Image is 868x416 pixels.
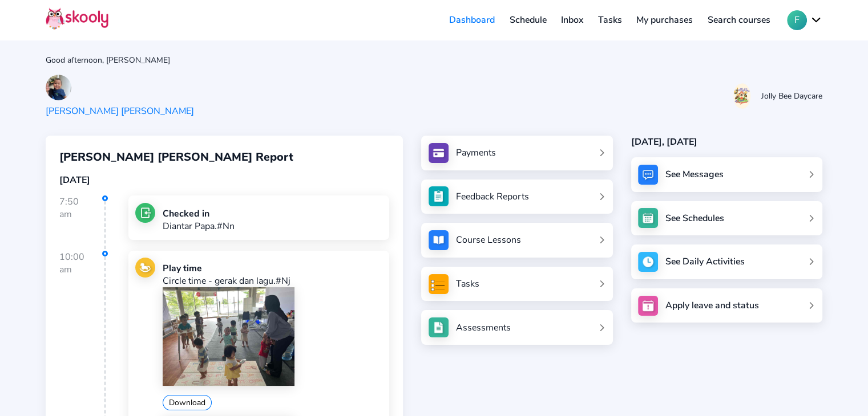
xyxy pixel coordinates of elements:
a: Tasks [591,11,629,29]
div: Checked in [163,207,235,220]
a: Schedule [502,11,554,29]
div: Payments [456,146,496,159]
img: 202504110724589150957335619769746266608800361541202504110745080792294527529358.jpg [46,75,71,100]
img: schedule.jpg [638,208,658,228]
div: [PERSON_NAME] [PERSON_NAME] [46,105,194,117]
div: am [59,263,104,276]
div: Good afternoon, [PERSON_NAME] [46,55,822,66]
p: Circle time - gerak dan lagu.#Nj [163,275,382,287]
a: Course Lessons [429,230,605,250]
div: See Schedules [665,212,724,225]
a: Feedback Reports [429,186,605,206]
button: Download [163,395,212,410]
img: 20201103140951286199961659839494hYz471L5eL1FsRFsP4.jpg [733,83,750,109]
img: play.jpg [135,258,155,278]
img: messages.jpg [638,165,658,185]
div: Jolly Bee Daycare [761,91,822,101]
img: checkin.jpg [135,203,155,223]
img: see_atten.jpg [429,186,449,206]
div: Feedback Reports [456,190,529,203]
div: Assessments [456,321,511,334]
img: payments.jpg [429,143,449,163]
a: My purchases [629,11,700,29]
div: Tasks [456,278,479,290]
a: Payments [429,143,605,163]
img: tasksForMpWeb.png [429,274,449,294]
span: [PERSON_NAME] [PERSON_NAME] Report [59,149,293,165]
div: 7:50 [59,195,106,249]
img: 202412070841063750924647068475104802108682963943202509220314073589286815549289.jpg [163,287,294,386]
img: courses.jpg [429,230,449,250]
button: Fchevron down outline [787,10,822,30]
a: Search courses [700,11,778,29]
div: See Daily Activities [665,255,745,268]
a: Dashboard [442,11,502,29]
div: Apply leave and status [665,299,759,312]
a: See Schedules [631,201,822,236]
img: assessments.jpg [429,317,449,337]
img: apply_leave.jpg [638,296,658,316]
div: [DATE], [DATE] [631,136,822,148]
a: Assessments [429,317,605,337]
p: Diantar Papa.#Nn [163,220,235,233]
img: activity.jpg [638,252,658,272]
a: See Daily Activities [631,244,822,279]
div: [DATE] [59,174,389,186]
a: Inbox [554,11,591,29]
div: See Messages [665,168,724,181]
div: Course Lessons [456,234,521,246]
div: Play time [163,262,382,275]
a: Apply leave and status [631,288,822,323]
a: Tasks [429,274,605,294]
img: Skooly [46,7,108,30]
div: am [59,208,104,221]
